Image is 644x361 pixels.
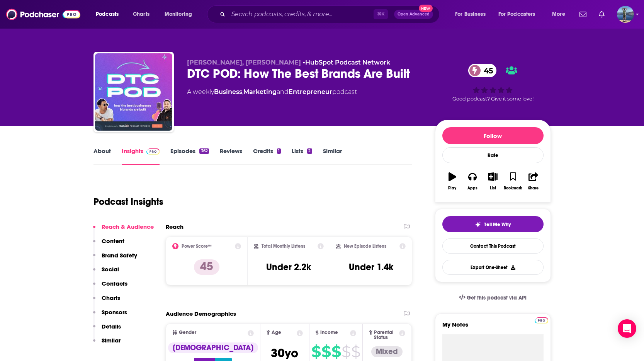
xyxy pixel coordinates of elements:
[102,323,121,330] p: Details
[277,148,281,154] div: 1
[398,12,430,16] span: Open Advanced
[452,96,534,102] span: Good podcast? Give it some love!
[305,59,390,66] a: HubSpot Podcast Network
[419,5,433,12] span: New
[122,147,160,165] a: InsightsPodchaser Pro
[93,280,127,294] button: Contacts
[187,87,357,97] div: A weekly podcast
[321,346,331,358] span: $
[435,59,551,107] div: 45Good podcast? Give it some love!
[342,346,350,358] span: $
[102,308,127,316] p: Sponsors
[93,337,121,351] button: Similar
[490,186,496,191] div: List
[547,8,575,20] button: open menu
[467,186,477,191] div: Apps
[374,330,398,340] span: Parental Status
[351,346,360,358] span: $
[102,223,154,230] p: Reach & Audience
[450,8,495,20] button: open menu
[617,6,634,23] img: User Profile
[331,346,341,358] span: $
[102,252,137,259] p: Brand Safety
[292,147,312,165] a: Lists2
[102,280,127,287] p: Contacts
[93,266,119,280] button: Social
[102,266,119,273] p: Social
[596,8,608,21] a: Show notifications dropdown
[535,317,548,324] img: Podchaser Pro
[93,196,163,208] h1: Podcast Insights
[220,147,242,165] a: Reviews
[228,8,374,20] input: Search podcasts, credits, & more...
[618,319,636,338] div: Open Intercom Messenger
[170,147,209,165] a: Episodes362
[455,9,486,20] span: For Business
[442,216,544,232] button: tell me why sparkleTell Me Why
[552,9,565,20] span: More
[95,53,172,131] img: DTC POD: How The Best Brands Are Built
[271,346,298,361] span: 30 yo
[93,237,124,252] button: Content
[128,8,154,20] a: Charts
[168,342,258,353] div: [DEMOGRAPHIC_DATA]
[483,167,503,195] button: List
[475,221,481,228] img: tell me why sparkle
[133,9,150,20] span: Charts
[242,88,243,95] span: ,
[528,186,539,191] div: Share
[453,288,533,307] a: Get this podcast via API
[468,64,497,77] a: 45
[199,148,209,154] div: 362
[523,167,543,195] button: Share
[311,346,321,358] span: $
[253,147,281,165] a: Credits1
[93,294,120,308] button: Charts
[102,237,124,245] p: Content
[159,8,202,20] button: open menu
[182,244,212,249] h2: Power Score™
[323,147,342,165] a: Similar
[102,337,121,344] p: Similar
[96,9,119,20] span: Podcasts
[289,88,332,95] a: Entrepreneur
[493,8,547,20] button: open menu
[320,330,338,335] span: Income
[504,186,522,191] div: Bookmark
[93,223,154,237] button: Reach & Audience
[448,186,456,191] div: Play
[266,261,311,273] h3: Under 2.2k
[442,321,544,334] label: My Notes
[6,7,80,22] a: Podchaser - Follow, Share and Rate Podcasts
[442,147,544,163] div: Rate
[277,88,289,95] span: and
[146,148,160,155] img: Podchaser Pro
[462,167,483,195] button: Apps
[617,6,634,23] span: Logged in as matt44812
[194,259,219,275] p: 45
[187,59,301,66] span: [PERSON_NAME], [PERSON_NAME]
[90,8,129,20] button: open menu
[262,244,305,249] h2: Total Monthly Listens
[349,261,393,273] h3: Under 1.4k
[617,6,634,23] button: Show profile menu
[179,330,196,335] span: Gender
[476,64,497,77] span: 45
[498,9,535,20] span: For Podcasters
[394,10,433,19] button: Open AdvancedNew
[214,5,447,23] div: Search podcasts, credits, & more...
[374,9,388,19] span: ⌘ K
[344,244,386,249] h2: New Episode Listens
[93,252,137,266] button: Brand Safety
[535,316,548,324] a: Pro website
[165,9,192,20] span: Monitoring
[243,88,277,95] a: Marketing
[93,147,111,165] a: About
[307,148,312,154] div: 2
[93,323,121,337] button: Details
[93,308,127,323] button: Sponsors
[467,295,527,301] span: Get this podcast via API
[442,127,544,144] button: Follow
[166,310,236,317] h2: Audience Demographics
